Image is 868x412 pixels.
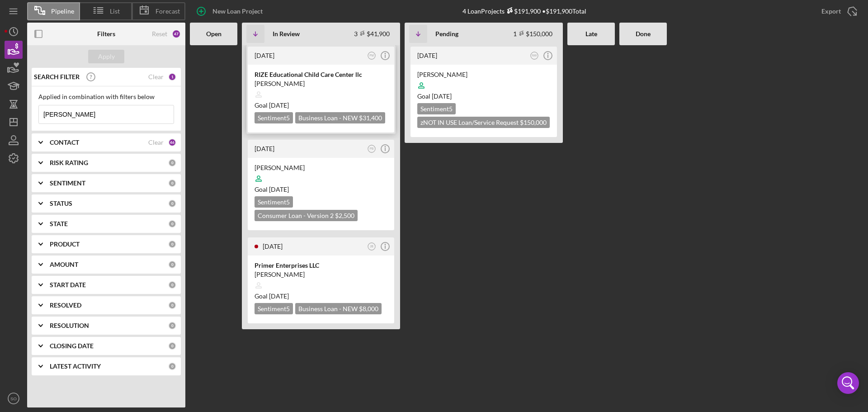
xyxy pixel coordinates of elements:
[88,50,124,63] button: Apply
[206,30,222,38] b: Open
[520,118,547,126] span: $150,000
[812,2,863,20] button: Export
[168,179,176,187] div: 0
[366,50,378,62] button: PM
[50,281,86,289] b: START DATE
[255,101,289,109] span: Goal
[168,240,176,248] div: 0
[636,30,651,38] b: Done
[34,73,80,81] b: SEARCH FILTER
[255,79,387,88] div: [PERSON_NAME]
[255,270,387,279] div: [PERSON_NAME]
[417,70,550,79] div: [PERSON_NAME]
[50,220,68,227] b: STATE
[168,260,176,269] div: 0
[417,117,550,128] div: zNOT IN USE Loan/Service Request
[190,2,272,20] button: New Loan Project
[98,50,115,63] div: Apply
[168,301,176,309] div: 0
[255,185,289,193] span: Goal
[50,180,85,187] b: SENTIMENT
[51,8,74,15] span: Pipeline
[505,7,541,15] div: $191,900
[172,29,181,38] div: 47
[168,220,176,228] div: 0
[370,245,373,248] text: JB
[212,2,263,20] div: New Loan Project
[273,30,300,38] b: In Review
[50,200,72,207] b: STATUS
[168,159,176,167] div: 0
[255,261,387,270] div: Primer Enterprises LLC
[255,52,274,59] time: 2025-09-30 12:41
[269,101,289,109] time: 11/14/2025
[255,292,289,300] span: Goal
[370,147,374,150] text: PB
[417,52,437,59] time: 2023-05-01 20:06
[156,8,180,15] span: Forecast
[255,303,293,314] div: Sentiment 5
[50,302,81,309] b: RESOLVED
[50,241,80,248] b: PRODUCT
[168,73,176,81] div: 1
[50,322,89,329] b: RESOLUTION
[269,292,289,300] time: 05/15/2025
[50,159,88,166] b: RISK RATING
[168,281,176,289] div: 0
[263,242,283,250] time: 2025-03-31 18:23
[50,342,94,350] b: CLOSING DATE
[168,138,176,147] div: 46
[168,342,176,350] div: 0
[168,322,176,330] div: 0
[417,103,456,114] div: Sentiment 5
[255,163,387,172] div: [PERSON_NAME]
[5,389,23,407] button: SO
[528,50,541,62] button: NW
[513,30,552,38] div: 1 $150,000
[246,45,396,134] a: [DATE]PMRIZE Educational Child Care Center llc[PERSON_NAME]Goal [DATE]Sentiment5Business Loan - N...
[821,2,841,20] div: Export
[417,92,452,100] span: Goal
[255,210,358,221] div: Consumer Loan - Version 2
[50,139,79,146] b: CONTACT
[432,92,452,100] time: 05/28/2023
[168,362,176,370] div: 0
[10,396,17,401] text: SO
[335,212,354,219] span: $2,500
[366,143,378,155] button: PB
[246,236,396,325] a: [DATE]JBPrimer Enterprises LLC[PERSON_NAME]Goal [DATE]Sentiment5Business Loan - NEW $8,000
[246,138,396,232] a: [DATE]PB[PERSON_NAME]Goal [DATE]Sentiment5Consumer Loan - Version 2 $2,500
[50,363,101,370] b: LATEST ACTIVITY
[255,112,293,123] div: Sentiment 5
[38,93,174,100] div: Applied in combination with filters below
[110,8,120,15] span: List
[359,114,382,122] span: $31,400
[837,372,859,394] div: Open Intercom Messenger
[148,139,164,146] div: Clear
[359,305,378,313] span: $8,000
[354,30,390,38] div: 3 $41,900
[152,30,167,38] div: Reset
[585,30,597,38] b: Late
[295,303,382,314] div: Business Loan - NEW
[97,30,115,38] b: Filters
[255,145,274,152] time: 2025-04-23 23:16
[532,54,538,57] text: NW
[148,73,164,81] div: Clear
[295,112,385,123] div: Business Loan - NEW
[462,7,586,15] div: 4 Loan Projects • $191,900 Total
[409,45,558,138] a: [DATE]NW[PERSON_NAME]Goal [DATE]Sentiment5zNOT IN USE Loan/Service Request $150,000
[255,70,387,79] div: RIZE Educational Child Care Center llc
[369,54,374,57] text: PM
[269,185,289,193] time: 06/01/2025
[50,261,78,268] b: AMOUNT
[435,30,458,38] b: Pending
[255,196,293,208] div: Sentiment 5
[168,199,176,208] div: 0
[366,241,378,253] button: JB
